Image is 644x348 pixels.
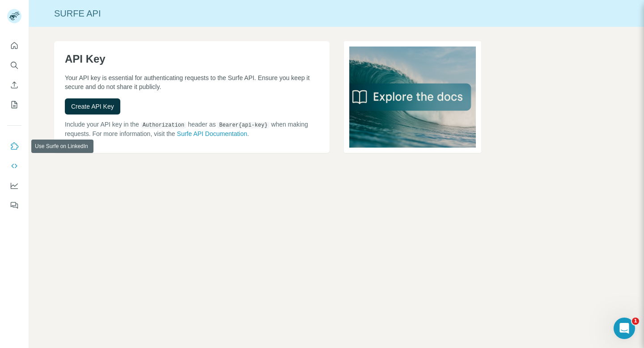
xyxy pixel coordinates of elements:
span: Create API Key [71,102,114,111]
button: Dashboard [7,178,21,194]
button: My lists [7,97,21,113]
code: Authorization [141,122,186,128]
p: Your API key is essential for authenticating requests to the Surfe API. Ensure you keep it secure... [65,73,319,91]
a: Surfe API Documentation [177,130,247,137]
p: Include your API key in the header as when making requests. For more information, visit the . [65,120,319,138]
code: Bearer {api-key} [217,122,269,128]
h1: API Key [65,52,319,66]
button: Enrich CSV [7,77,21,93]
div: Surfe API [29,7,644,20]
button: Create API Key [65,98,120,115]
iframe: Intercom live chat [614,318,635,339]
button: Feedback [7,197,21,213]
button: Quick start [7,38,21,54]
button: Use Surfe API [7,158,21,174]
span: 1 [632,318,639,325]
button: Use Surfe on LinkedIn [7,138,21,154]
button: Search [7,57,21,73]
